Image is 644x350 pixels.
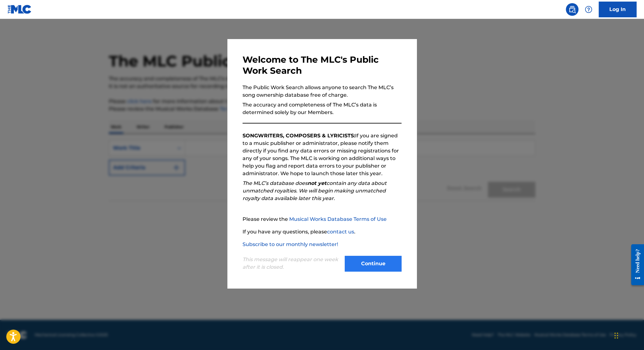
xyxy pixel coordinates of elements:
h3: Welcome to The MLC's Public Work Search [243,54,401,76]
p: This message will reappear one week after it is closed. [243,256,341,271]
a: Log In [599,2,636,17]
a: Public Search [566,3,578,16]
iframe: Resource Center [626,239,644,290]
button: Continue [345,256,401,272]
em: The MLC’s database does contain any data about unmatched royalties. We will begin making unmatche... [243,180,387,201]
p: The accuracy and completeness of The MLC’s data is determined solely by our Members. [243,101,401,116]
img: search [568,6,576,13]
a: Subscribe to our monthly newsletter! [243,241,338,247]
p: If you are signed to a music publisher or administrator, please notify them directly if you find ... [243,132,401,177]
iframe: Chat Widget [612,320,644,350]
p: Please review the [243,215,401,223]
p: If you have any questions, please . [243,228,401,236]
div: Help [582,3,595,16]
div: Drag [614,326,618,345]
strong: not yet [307,180,326,186]
a: Musical Works Database Terms of Use [289,216,387,222]
a: contact us [327,229,354,235]
strong: SONGWRITERS, COMPOSERS & LYRICISTS: [243,133,355,139]
p: The Public Work Search allows anyone to search The MLC’s song ownership database free of charge. [243,84,401,99]
img: help [585,6,592,13]
img: MLC Logo [8,5,32,14]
